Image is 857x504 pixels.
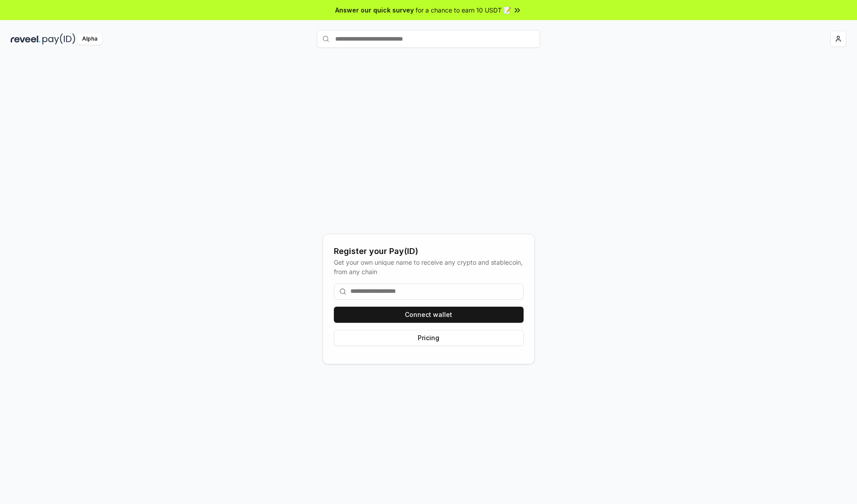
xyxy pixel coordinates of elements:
img: reveel_dark [11,33,41,45]
span: Answer our quick survey [335,5,414,15]
span: for a chance to earn 10 USDT 📝 [416,5,511,15]
div: Register your Pay(ID) [334,245,524,258]
button: Pricing [334,330,524,346]
button: Connect wallet [334,307,524,323]
div: Alpha [77,33,102,45]
img: pay_id [42,33,75,45]
div: Get your own unique name to receive any crypto and stablecoin, from any chain [334,258,524,276]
